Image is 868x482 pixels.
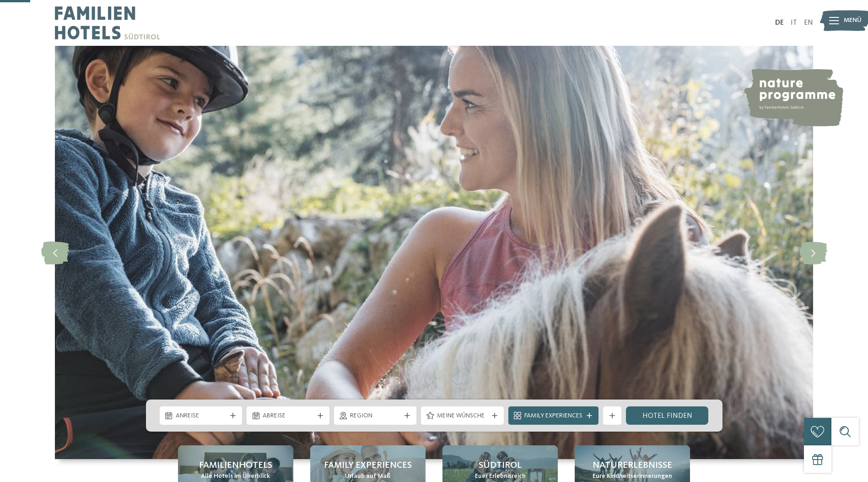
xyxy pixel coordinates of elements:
[350,411,401,421] span: Region
[743,69,843,126] img: nature programme by Familienhotels Südtirol
[844,16,862,25] span: Menü
[775,19,784,27] a: DE
[176,411,226,421] span: Anreise
[524,411,582,421] span: Family Experiences
[593,459,672,472] span: Naturerlebnisse
[55,46,813,459] img: Familienhotels Südtirol: The happy family places
[324,459,412,472] span: Family Experiences
[199,459,272,472] span: Familienhotels
[791,19,797,27] a: IT
[345,472,390,481] span: Urlaub auf Maß
[804,19,813,27] a: EN
[593,472,672,481] span: Eure Kindheitserinnerungen
[437,411,488,421] span: Meine Wünsche
[263,411,313,421] span: Abreise
[626,406,709,425] a: Hotel finden
[201,472,270,481] span: Alle Hotels im Überblick
[479,459,522,472] span: Südtirol
[475,472,526,481] span: Euer Erlebnisreich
